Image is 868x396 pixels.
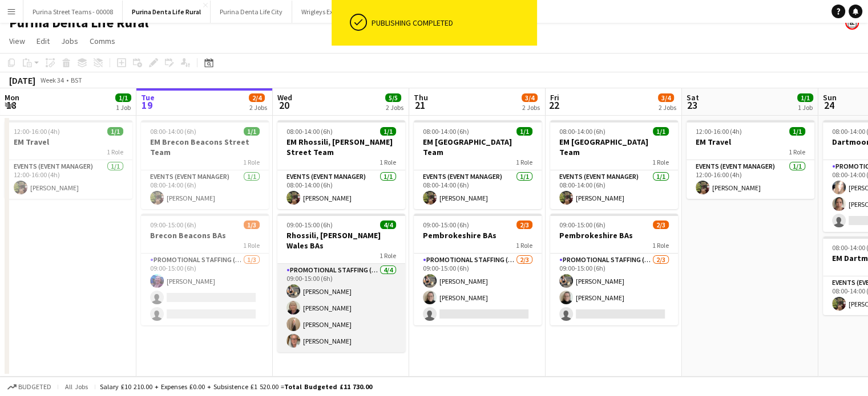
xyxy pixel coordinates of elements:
[286,221,333,229] span: 09:00-15:00 (6h)
[284,382,372,391] span: Total Budgeted £11 730.00
[550,170,678,209] app-card-role: Events (Event Manager)1/108:00-14:00 (6h)[PERSON_NAME]
[414,92,428,103] span: Thu
[56,34,83,48] a: Jobs
[372,18,532,28] div: Publishing completed
[821,99,837,112] span: 24
[150,127,196,136] span: 08:00-14:00 (6h)
[414,120,542,209] div: 08:00-14:00 (6h)1/1EM [GEOGRAPHIC_DATA] Team1 RoleEvents (Event Manager)1/108:00-14:00 (6h)[PERSO...
[244,221,260,229] span: 1/3
[243,158,260,166] span: 1 Role
[423,221,469,229] span: 09:00-15:00 (6h)
[63,382,90,391] span: All jobs
[5,137,132,147] h3: EM Travel
[141,214,269,325] app-job-card: 09:00-15:00 (6h)1/3Brecon Beacons BAs1 RolePromotional Staffing (Brand Ambassadors)1/309:00-15:00...
[292,1,351,23] button: Wrigleys Extra
[385,93,401,102] span: 5/5
[150,221,196,229] span: 09:00-15:00 (6h)
[90,36,115,46] span: Comms
[276,99,292,112] span: 20
[37,36,50,46] span: Edit
[141,92,155,103] span: Tue
[659,103,676,112] div: 2 Jobs
[5,120,132,199] app-job-card: 12:00-16:00 (4h)1/1EM Travel1 RoleEvents (Event Manager)1/112:00-16:00 (4h)[PERSON_NAME]
[797,93,813,102] span: 1/1
[5,34,30,48] a: View
[5,92,19,103] span: Mon
[522,103,540,112] div: 2 Jobs
[14,127,60,136] span: 12:00-16:00 (4h)
[115,93,131,102] span: 1/1
[687,92,699,103] span: Sat
[652,241,669,250] span: 1 Role
[687,137,814,147] h3: EM Travel
[550,230,678,240] h3: Pembrokeshire BAs
[277,137,405,157] h3: EM Rhossili, [PERSON_NAME] Street Team
[412,99,428,112] span: 21
[141,120,269,209] div: 08:00-14:00 (6h)1/1EM Brecon Beacons Street Team1 RoleEvents (Event Manager)1/108:00-14:00 (6h)[P...
[789,127,805,136] span: 1/1
[277,120,405,209] app-job-card: 08:00-14:00 (6h)1/1EM Rhossili, [PERSON_NAME] Street Team1 RoleEvents (Event Manager)1/108:00-14:...
[550,214,678,325] app-job-card: 09:00-15:00 (6h)2/3Pembrokeshire BAs1 RolePromotional Staffing (Brand Ambassadors)2/309:00-15:00 ...
[141,137,269,157] h3: EM Brecon Beacons Street Team
[32,34,54,48] a: Edit
[386,103,403,112] div: 2 Jobs
[141,254,269,325] app-card-role: Promotional Staffing (Brand Ambassadors)1/309:00-15:00 (6h)[PERSON_NAME]
[244,127,260,136] span: 1/1
[9,36,25,46] span: View
[277,230,405,251] h3: Rhossili, [PERSON_NAME] Wales BAs
[100,382,372,391] div: Salary £10 210.00 + Expenses £0.00 + Subsistence £1 520.00 =
[277,92,292,103] span: Wed
[9,14,148,31] h1: Purina Denta Life Rural
[277,214,405,352] app-job-card: 09:00-15:00 (6h)4/4Rhossili, [PERSON_NAME] Wales BAs1 RolePromotional Staffing (Brand Ambassadors...
[516,158,532,166] span: 1 Role
[286,127,333,136] span: 08:00-14:00 (6h)
[6,381,53,393] button: Budgeted
[652,158,669,166] span: 1 Role
[123,1,211,23] button: Purina Denta Life Rural
[559,127,605,136] span: 08:00-14:00 (6h)
[107,127,123,136] span: 1/1
[71,76,82,84] div: BST
[38,76,66,84] span: Week 34
[107,148,123,156] span: 1 Role
[550,254,678,325] app-card-role: Promotional Staffing (Brand Ambassadors)2/309:00-15:00 (6h)[PERSON_NAME][PERSON_NAME]
[550,92,559,103] span: Fri
[414,170,542,209] app-card-role: Events (Event Manager)1/108:00-14:00 (6h)[PERSON_NAME]
[211,1,292,23] button: Purina Denta Life City
[380,158,396,166] span: 1 Role
[423,127,469,136] span: 08:00-14:00 (6h)
[658,93,674,102] span: 3/4
[414,230,542,240] h3: Pembrokeshire BAs
[414,137,542,157] h3: EM [GEOGRAPHIC_DATA] Team
[414,214,542,325] app-job-card: 09:00-15:00 (6h)2/3Pembrokeshire BAs1 RolePromotional Staffing (Brand Ambassadors)2/309:00-15:00 ...
[522,93,538,102] span: 3/4
[139,99,155,112] span: 19
[9,75,35,86] div: [DATE]
[141,170,269,209] app-card-role: Events (Event Manager)1/108:00-14:00 (6h)[PERSON_NAME]
[550,137,678,157] h3: EM [GEOGRAPHIC_DATA] Team
[685,99,699,112] span: 23
[845,16,859,30] app-user-avatar: Bounce Activations Ltd
[141,230,269,240] h3: Brecon Beacons BAs
[516,127,532,136] span: 1/1
[548,99,559,112] span: 22
[550,120,678,209] app-job-card: 08:00-14:00 (6h)1/1EM [GEOGRAPHIC_DATA] Team1 RoleEvents (Event Manager)1/108:00-14:00 (6h)[PERSO...
[249,103,267,112] div: 2 Jobs
[653,127,669,136] span: 1/1
[3,99,19,112] span: 18
[277,264,405,352] app-card-role: Promotional Staffing (Brand Ambassadors)4/409:00-15:00 (6h)[PERSON_NAME][PERSON_NAME][PERSON_NAME...
[414,254,542,325] app-card-role: Promotional Staffing (Brand Ambassadors)2/309:00-15:00 (6h)[PERSON_NAME][PERSON_NAME]
[798,103,813,112] div: 1 Job
[687,120,814,199] app-job-card: 12:00-16:00 (4h)1/1EM Travel1 RoleEvents (Event Manager)1/112:00-16:00 (4h)[PERSON_NAME]
[380,221,396,229] span: 4/4
[653,221,669,229] span: 2/3
[559,221,605,229] span: 09:00-15:00 (6h)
